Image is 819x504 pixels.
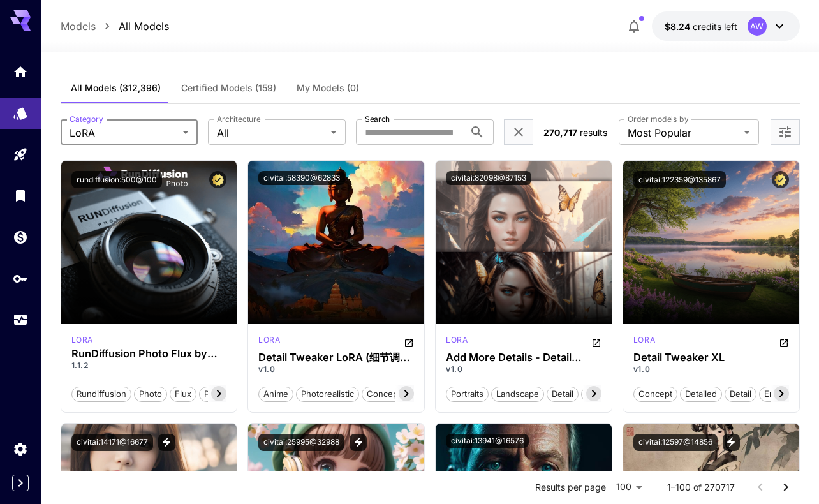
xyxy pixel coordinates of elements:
[492,388,543,401] span: landscape
[446,334,468,346] p: lora
[633,171,726,188] button: civitai:122359@135867
[13,188,28,204] div: Library
[779,334,789,350] button: Open in CivitAI
[170,388,196,401] span: flux
[446,364,601,375] p: v1.0
[633,334,655,350] div: SDXL 1.0
[71,434,153,451] button: civitai:14171@16677
[71,82,161,94] span: All Models (312,396)
[158,434,175,451] button: View trigger words
[13,64,28,80] div: Home
[446,388,488,401] span: portraits
[13,271,28,286] div: API Keys
[119,19,169,34] p: All Models
[680,385,722,402] button: detailed
[200,388,222,401] span: pro
[71,334,93,346] div: FLUX.1 D
[13,229,28,245] div: Wallet
[71,360,227,371] p: 1.1.2
[446,385,489,402] button: portraits
[535,481,606,494] p: Results per page
[404,334,414,350] button: Open in CivitAI
[258,434,344,451] button: civitai:25995@32988
[772,171,789,188] button: Certified Model – Vetted for best performance and includes a commercial license.
[778,124,793,140] button: Open more filters
[759,385,807,402] button: enhancer
[760,388,806,401] span: enhancer
[209,171,226,188] button: Certified Model – Vetted for best performance and includes a commercial license.
[72,388,131,401] span: rundiffusion
[723,434,740,451] button: View trigger words
[511,124,526,140] button: Clear filters (1)
[580,127,607,138] span: results
[491,385,544,402] button: landscape
[633,434,718,451] button: civitai:12597@14856
[297,388,358,401] span: photorealistic
[258,385,293,402] button: anime
[258,334,280,346] p: lora
[547,388,578,401] span: detail
[748,17,767,36] div: AW
[582,388,607,401] span: tool
[181,82,276,94] span: Certified Models (159)
[61,19,96,34] a: Models
[170,385,196,402] button: flux
[134,385,167,402] button: photo
[652,11,800,41] button: $8.24188AW
[725,388,756,401] span: detail
[665,20,737,33] div: $8.24188
[667,481,735,494] p: 1–100 of 270717
[71,334,93,346] p: lora
[362,385,406,402] button: concept
[258,171,345,185] button: civitai:58390@62833
[755,443,819,504] div: Widget Obrolan
[581,385,608,402] button: tool
[258,334,280,350] div: SD 1.5
[13,312,28,328] div: Usage
[681,388,721,401] span: detailed
[13,105,28,121] div: Models
[446,334,468,350] div: SD 1.5
[665,21,693,32] span: $8.24
[365,114,390,124] label: Search
[633,364,789,375] p: v1.0
[350,434,367,451] button: View trigger words
[446,434,529,448] button: civitai:13941@16576
[611,478,647,496] div: 100
[591,334,601,350] button: Open in CivitAI
[755,443,819,504] iframe: Chat Widget
[12,475,29,491] button: Expand sidebar
[725,385,756,402] button: detail
[13,441,28,457] div: Settings
[217,125,325,140] span: All
[362,388,405,401] span: concept
[693,21,737,32] span: credits left
[634,388,677,401] span: concept
[446,171,531,185] button: civitai:82098@87153
[547,385,579,402] button: detail
[628,125,739,140] span: Most Popular
[258,352,414,364] h3: Detail Tweaker LoRA (细节调整LoRA)
[628,114,688,124] label: Order models by
[543,127,577,138] span: 270,717
[633,334,655,346] p: lora
[71,348,227,360] h3: RunDiffusion Photo Flux by RunDiffusion
[70,125,178,140] span: LoRA
[135,388,166,401] span: photo
[71,171,162,188] button: rundiffusion:500@100
[199,385,223,402] button: pro
[446,352,601,364] h3: Add More Details - Detail Enhancer / Tweaker (细节调整) LoRA
[217,114,260,124] label: Architecture
[71,385,131,402] button: rundiffusion
[633,352,789,364] h3: Detail Tweaker XL
[61,19,169,34] nav: breadcrumb
[296,385,359,402] button: photorealistic
[259,388,293,401] span: anime
[13,147,28,163] div: Playground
